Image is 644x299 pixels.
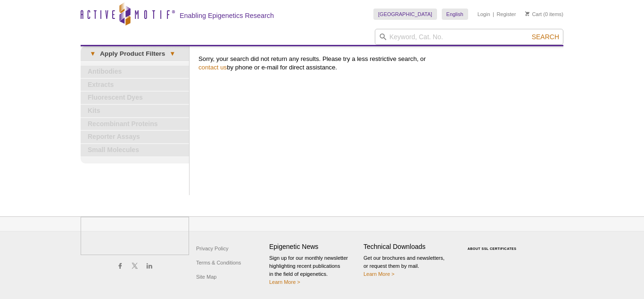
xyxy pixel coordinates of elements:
[85,50,100,58] span: ▾
[269,279,300,285] a: Learn More >
[458,233,528,254] table: Click to Verify - This site chose Symantec SSL for secure e-commerce and confidential communicati...
[198,64,227,71] a: contact us
[363,243,453,251] h4: Technical Downloads
[198,55,559,72] p: Sorry, your search did not return any results. Please try a less restrictive search, or by phone ...
[532,33,559,41] span: Search
[375,29,563,45] input: Keyword, Cat. No.
[165,50,180,58] span: ▾
[81,118,189,130] a: Recombinant Proteins
[81,131,189,143] a: Reporter Assays
[269,254,359,286] p: Sign up for our monthly newsletter highlighting recent publications in the field of epigenetics.
[269,243,359,251] h4: Epigenetic News
[468,247,517,250] a: ABOUT SSL CERTIFICATES
[81,217,189,255] img: Active Motif,
[81,92,189,104] a: Fluorescent Dyes
[81,46,189,61] a: ▾Apply Product Filters▾
[363,254,453,278] p: Get our brochures and newsletters, or request them by mail.
[194,256,243,270] a: Terms & Conditions
[525,11,542,17] a: Cart
[525,9,563,20] li: (0 items)
[525,11,529,16] img: Your Cart
[81,66,189,78] a: Antibodies
[496,11,516,17] a: Register
[478,11,490,17] a: Login
[81,105,189,117] a: Kits
[194,241,231,256] a: Privacy Policy
[194,270,219,284] a: Site Map
[373,9,437,20] a: [GEOGRAPHIC_DATA]
[363,271,395,277] a: Learn More >
[81,79,189,91] a: Extracts
[180,11,274,20] h2: Enabling Epigenetics Research
[529,33,562,41] button: Search
[81,144,189,156] a: Small Molecules
[442,9,468,20] a: English
[493,9,494,20] li: |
